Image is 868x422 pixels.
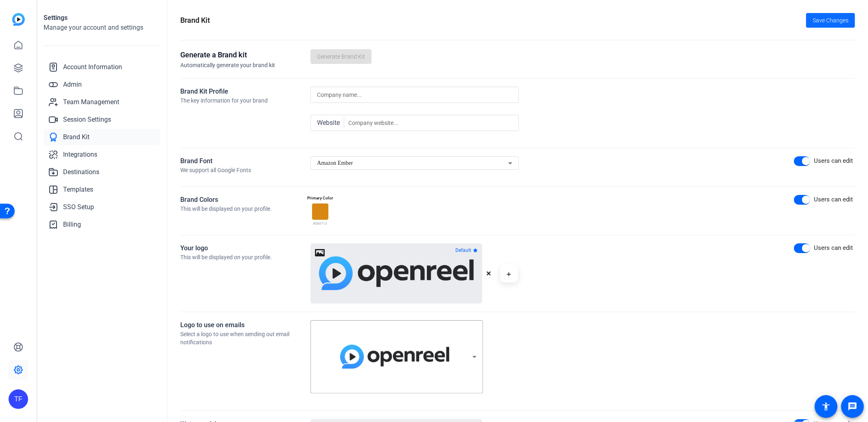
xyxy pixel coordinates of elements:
img: blue-gradient.svg [12,13,25,26]
input: Company website... [348,118,512,128]
h1: Settings [44,13,160,23]
span: Account Information [63,62,122,72]
span: Team Management [63,97,119,107]
div: Primary Color [305,195,335,201]
div: We support all Google Fonts [180,166,310,174]
div: Brand Kit Profile [180,87,310,96]
span: Website [317,118,344,128]
img: Logo [340,345,449,368]
div: Users can edit [814,156,853,166]
h2: Manage your account and settings [44,23,160,33]
img: Uploaded Image [319,256,474,290]
div: This will be displayed on your profile. [180,253,310,261]
div: TF [9,389,28,409]
a: Destinations [44,164,160,180]
mat-icon: accessibility [821,402,831,411]
a: Session Settings [44,112,160,128]
a: SSO Setup [44,199,160,215]
a: Team Management [44,94,160,110]
span: Admin [63,80,82,90]
h1: Brand Kit [180,15,210,26]
div: Select a logo to use when sending out email notifications [180,330,310,346]
span: Integrations [63,150,97,160]
div: The key information for your brand [180,96,310,105]
span: Automatically generate your brand kit [180,62,275,68]
a: Account Information [44,59,160,75]
a: Templates [44,181,160,198]
h3: Generate a Brand kit [180,49,310,61]
div: Logo to use on emails [180,320,310,330]
input: Company name... [317,90,512,100]
div: This will be displayed on your profile. [180,205,310,213]
span: Destinations [63,167,99,177]
span: Brand Kit [63,132,90,142]
a: Brand Kit [44,129,160,145]
span: Session Settings [63,115,111,125]
a: Billing [44,216,160,233]
span: #D88713 [313,221,328,226]
span: Amazon Ember [317,160,353,166]
span: Save Changes [813,16,848,25]
button: Default [454,245,479,255]
span: SSO Setup [63,202,94,212]
mat-icon: message [848,402,857,411]
a: Admin [44,77,160,93]
button: Save Changes [806,13,855,28]
div: Your logo [180,243,310,253]
div: Brand Font [180,156,310,166]
span: Templates [63,185,93,195]
div: Users can edit [814,243,853,253]
span: Default [455,248,471,253]
div: Brand Colors [180,195,310,205]
a: Integrations [44,146,160,163]
span: Billing [63,220,81,230]
div: Users can edit [814,195,853,204]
